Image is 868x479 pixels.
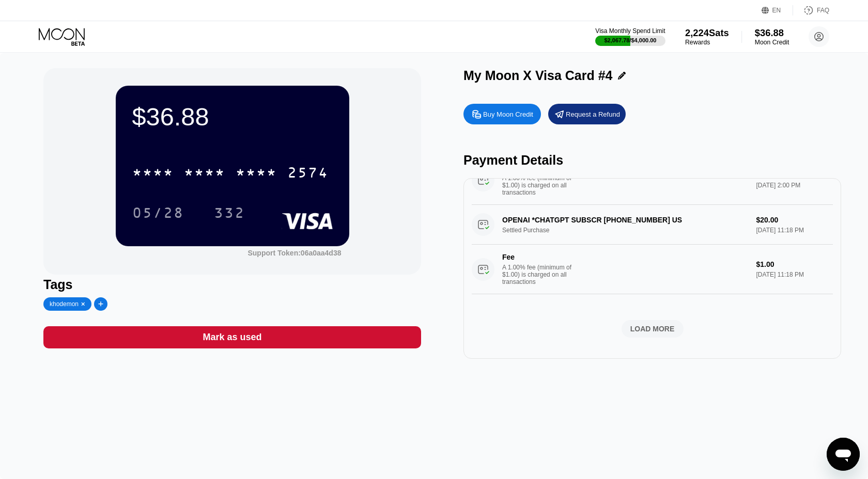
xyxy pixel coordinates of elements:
[756,271,833,278] div: [DATE] 11:18 PM
[595,27,665,46] div: Visa Monthly Spend Limit$2,067.78/$4,000.00
[685,27,729,38] div: 2,224 Sats
[754,39,789,46] div: Moon Credit
[463,68,613,83] div: My Moon X Visa Card #4
[132,102,333,131] div: $36.88
[43,277,421,292] div: Tags
[43,326,421,348] div: Mark as used
[247,249,341,257] div: Support Token: 06a0aa4d38
[762,5,793,15] div: EN
[247,249,341,257] div: Support Token:06a0aa4d38
[132,206,184,222] div: 05/28
[50,300,79,308] div: khodemon
[817,7,829,14] div: FAQ
[604,37,656,43] div: $2,067.78 / $4,000.00
[754,27,789,38] div: $36.88
[793,5,829,15] div: FAQ
[203,331,261,343] div: Mark as used
[125,200,192,226] div: 05/28
[595,27,665,35] div: Visa Monthly Spend Limit
[630,324,675,333] div: LOAD MORE
[472,320,833,338] div: LOAD MORE
[685,39,729,46] div: Rewards
[214,206,245,222] div: 332
[206,200,253,226] div: 332
[772,7,781,14] div: EN
[566,110,620,119] div: Request a Refund
[685,27,729,46] div: 2,224SatsRewards
[756,260,833,268] div: $1.00
[463,153,841,168] div: Payment Details
[472,155,833,205] div: FeeA 1.00% fee (minimum of $1.00) is charged on all transactions$1.00[DATE] 2:00 PM
[502,264,580,285] div: A 1.00% fee (minimum of $1.00) is charged on all transactions
[756,182,833,189] div: [DATE] 2:00 PM
[287,166,329,182] div: 2574
[754,27,789,46] div: $36.88Moon Credit
[827,438,860,471] iframe: Button to launch messaging window
[548,104,626,124] div: Request a Refund
[502,174,580,196] div: A 1.00% fee (minimum of $1.00) is charged on all transactions
[463,104,541,124] div: Buy Moon Credit
[502,253,575,261] div: Fee
[472,245,833,294] div: FeeA 1.00% fee (minimum of $1.00) is charged on all transactions$1.00[DATE] 11:18 PM
[483,110,533,119] div: Buy Moon Credit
